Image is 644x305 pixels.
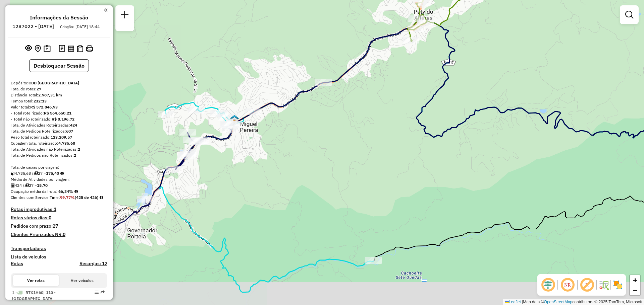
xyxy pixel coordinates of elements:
h4: Rotas improdutivas: [11,207,107,212]
a: Leaflet [505,300,521,304]
em: Média calculada utilizando a maior ocupação (%Peso ou %Cubagem) de cada rota da sessão. Rotas cro... [74,189,78,194]
a: OpenStreetMap [544,300,573,304]
button: Ver rotas [13,275,59,286]
strong: 2 [74,153,76,158]
strong: 175,40 [46,171,59,176]
div: Atividade não roteirizada - MINIMERCADO ALFERES [408,25,425,32]
span: Ocultar NR [559,277,576,293]
h4: Informações da Sessão [30,14,88,21]
h6: 1287022 - [DATE] [12,23,54,29]
button: Ver veículos [59,275,105,286]
strong: 0 [49,215,51,221]
span: − [633,286,637,294]
div: 4.735,68 / 27 = [11,170,107,176]
a: Zoom out [630,285,640,295]
img: Fluxo de ruas [598,280,609,290]
a: Zoom in [630,275,640,285]
div: Depósito: [11,80,107,86]
div: Criação: [DATE] 18:44 [57,24,102,30]
button: Exibir sessão original [24,43,33,54]
h4: Recargas: 12 [79,261,107,266]
a: Nova sessão e pesquisa [118,8,131,23]
div: - Total roteirizado: [11,110,107,116]
img: Miguel Pereira [230,115,239,123]
i: Total de rotas [24,183,29,187]
i: Total de Atividades [11,183,15,187]
strong: 4.735,68 [58,141,75,146]
h4: Lista de veículos [11,254,107,260]
h4: Clientes Priorizados NR: [11,232,107,237]
h4: Rotas vários dias: [11,215,107,221]
span: 1 - [12,290,56,301]
div: Cubagem total roteirizado: [11,140,107,146]
div: Total de Atividades não Roteirizadas: [11,146,107,152]
div: Peso total roteirizado: [11,134,107,140]
em: Opções [95,290,99,294]
span: | [522,300,523,304]
button: Logs desbloquear sessão [57,44,66,54]
div: Tempo total: [11,98,107,104]
strong: (425 de 426) [75,195,98,200]
strong: 123.209,57 [51,135,72,140]
div: Total de Pedidos Roteirizados: [11,128,107,134]
i: Cubagem total roteirizado [11,171,15,175]
strong: 607 [66,129,73,134]
span: Ocupação média da frota: [11,189,57,194]
div: Média de Atividades por viagem: [11,176,107,182]
div: - Total não roteirizado: [11,116,107,122]
div: Total de Atividades Roteirizadas: [11,122,107,128]
button: Imprimir Rotas [85,44,94,54]
button: Visualizar Romaneio [75,44,85,54]
a: Exibir filtros [623,8,636,21]
h4: Pedidos com prazo: [11,223,58,229]
strong: 66,34% [58,189,73,194]
span: Ocultar deslocamento [540,277,556,293]
strong: CDD [GEOGRAPHIC_DATA] [29,80,79,85]
strong: 2.987,31 km [38,92,62,97]
div: Total de rotas: [11,86,107,92]
span: + [633,276,637,284]
div: Total de Pedidos não Roteirizados: [11,152,107,158]
strong: 0 [63,231,65,237]
h4: Transportadoras [11,246,107,251]
span: RTX1H60 [25,290,43,295]
button: Desbloquear Sessão [29,59,89,72]
img: Exibir/Ocultar setores [612,280,623,290]
strong: R$ 564.650,21 [44,110,71,116]
strong: 27 [53,223,58,229]
span: Exibir rótulo [579,277,595,293]
button: Painel de Sugestão [42,44,52,54]
em: Rota exportada [101,290,105,294]
button: Visualizar relatório de Roteirização [66,44,75,53]
i: Total de rotas [34,171,38,175]
em: Rotas cross docking consideradas [100,196,103,200]
button: Centralizar mapa no depósito ou ponto de apoio [33,44,42,54]
strong: 27 [37,86,41,91]
strong: 232:13 [34,98,47,103]
div: Distância Total: [11,92,107,98]
span: Clientes com Service Time: [11,195,60,200]
a: Rotas [11,261,23,266]
div: Map data © contributors,© 2025 TomTom, Microsoft [503,299,644,305]
strong: 424 [70,123,77,128]
a: Clique aqui para minimizar o painel [104,6,107,14]
strong: R$ 8.196,72 [52,117,74,122]
div: 424 / 27 = [11,182,107,188]
div: Valor total: [11,104,107,110]
strong: 1 [54,206,56,212]
strong: 15,70 [37,183,48,188]
strong: R$ 572.846,93 [30,104,58,109]
i: Meta Caixas/viagem: 163,31 Diferença: 12,09 [60,171,64,175]
strong: 2 [78,147,80,152]
div: Total de caixas por viagem: [11,164,107,170]
strong: 99,77% [60,195,75,200]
